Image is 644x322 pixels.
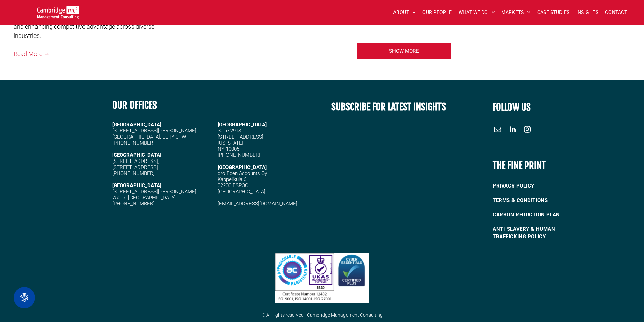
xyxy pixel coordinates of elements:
[112,122,161,128] strong: [GEOGRAPHIC_DATA]
[493,124,503,136] a: email
[112,128,196,140] span: [STREET_ADDRESS][PERSON_NAME] [GEOGRAPHIC_DATA], EC1Y 0TW
[573,7,602,18] a: INSIGHTS
[493,179,585,193] a: PRIVACY POLICY
[112,182,161,189] strong: [GEOGRAPHIC_DATA]
[14,5,158,39] span: Discover how our team has successfully transformed organisations with innovative solutions, drivi...
[218,146,239,152] span: NY 10005
[493,159,546,171] b: THE FINE PRINT
[112,195,176,201] span: 75017, [GEOGRAPHIC_DATA]
[389,43,419,59] span: SHOW MORE
[218,134,263,140] span: [STREET_ADDRESS]
[357,42,451,60] a: Your Business Transformed | Cambridge Management Consulting
[262,312,383,318] span: © All rights reserved - Cambridge Management Consulting
[390,7,419,18] a: ABOUT
[522,124,532,136] a: instagram
[498,7,533,18] a: MARKETS
[602,7,630,18] a: CONTACT
[112,164,158,170] span: [STREET_ADDRESS]
[493,101,531,113] font: FOLLOW US
[112,140,155,146] span: [PHONE_NUMBER]
[218,201,297,207] a: [EMAIL_ADDRESS][DOMAIN_NAME]
[37,6,79,19] img: Cambridge MC Logo, digital transformation
[275,253,369,303] img: Three certification logos: Approachable Registered, UKAS Management Systems with a tick and certi...
[218,122,267,128] span: [GEOGRAPHIC_DATA]
[37,7,79,14] a: Your Business Transformed | Cambridge Management Consulting
[455,7,498,18] a: WHAT WE DO
[218,128,241,134] span: Suite 2918
[112,158,159,164] span: [STREET_ADDRESS],
[493,193,585,208] a: TERMS & CONDITIONS
[112,170,155,176] span: [PHONE_NUMBER]
[218,170,267,195] span: c/o Eden Accounts Oy Kappelikuja 6 02200 ESPOO [GEOGRAPHIC_DATA]
[493,222,585,244] a: ANTI-SLAVERY & HUMAN TRAFFICKING POLICY
[112,201,155,207] span: [PHONE_NUMBER]
[419,7,455,18] a: OUR PEOPLE
[112,152,161,158] strong: [GEOGRAPHIC_DATA]
[507,124,518,136] a: linkedin
[218,140,243,146] span: [US_STATE]
[14,50,50,57] a: Read More →
[534,7,573,18] a: CASE STUDIES
[493,207,585,222] a: CARBON REDUCTION PLAN
[112,189,196,195] span: [STREET_ADDRESS][PERSON_NAME]
[112,99,157,111] b: OUR OFFICES
[218,164,267,170] span: [GEOGRAPHIC_DATA]
[218,152,260,158] span: [PHONE_NUMBER]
